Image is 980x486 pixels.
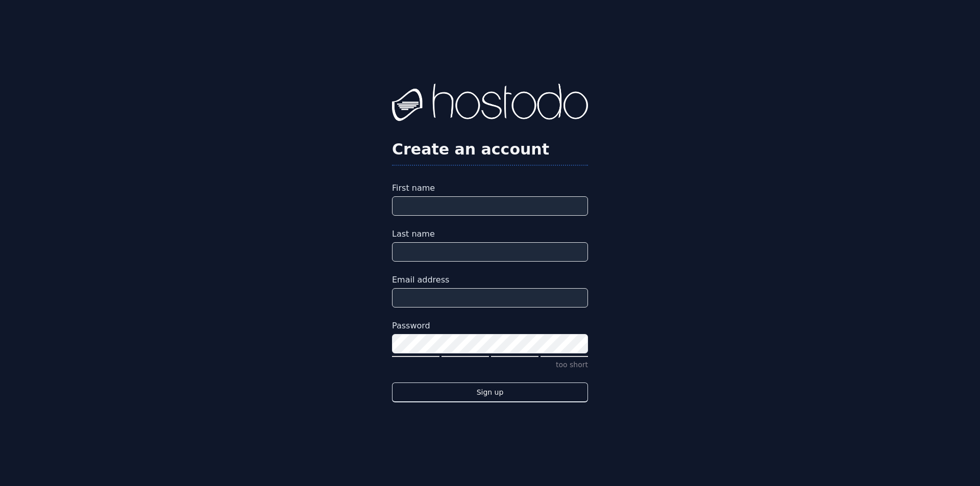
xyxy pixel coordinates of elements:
[392,182,588,194] label: First name
[392,84,588,124] img: Hostodo
[392,274,588,286] label: Email address
[392,320,588,332] label: Password
[392,360,588,370] p: too short
[392,140,588,159] h2: Create an account
[392,382,588,402] button: Sign up
[392,228,588,240] label: Last name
